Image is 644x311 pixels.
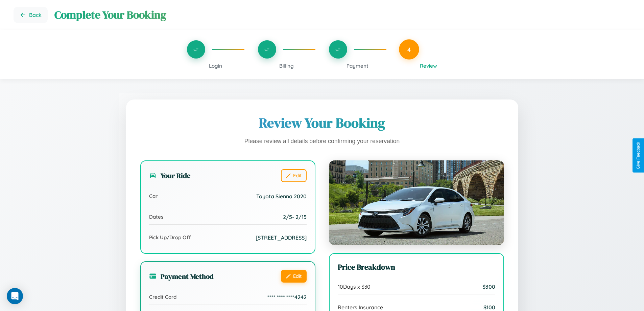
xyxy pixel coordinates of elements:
[636,142,641,169] div: Give Feedback
[338,304,383,311] span: Renters Insurance
[407,46,411,53] span: 4
[256,193,307,200] span: Toyota Sienna 2020
[338,283,371,290] span: 10 Days x $ 30
[149,214,163,220] span: Dates
[256,234,307,241] span: [STREET_ADDRESS]
[420,63,437,69] span: Review
[140,136,504,147] p: Please review all details before confirming your reservation
[149,234,191,241] span: Pick Up/Drop Off
[283,214,307,220] span: 2 / 5 - 2 / 15
[54,7,630,22] h1: Complete Your Booking
[149,171,191,180] h3: Your Ride
[482,283,495,290] span: $ 300
[281,169,307,182] button: Edit
[149,271,214,281] h3: Payment Method
[14,7,48,23] button: Go back
[281,270,307,283] button: Edit
[279,63,294,69] span: Billing
[329,160,504,245] img: Toyota Sienna
[140,114,504,132] h1: Review Your Booking
[209,63,222,69] span: Login
[149,193,158,199] span: Car
[483,304,495,311] span: $ 100
[338,262,495,272] h3: Price Breakdown
[149,294,176,300] span: Credit Card
[347,63,368,69] span: Payment
[7,288,23,304] div: Open Intercom Messenger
